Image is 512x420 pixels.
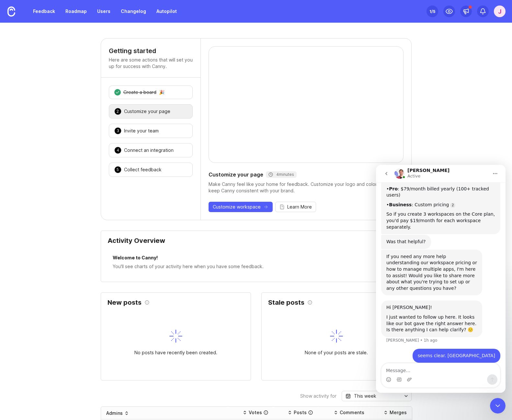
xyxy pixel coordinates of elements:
h2: New posts [108,299,142,306]
div: This week [354,392,376,400]
div: Votes [249,409,262,416]
div: 5 [114,166,121,173]
b: Business [13,37,36,42]
span: Customize workspace [213,204,261,210]
h2: Stale posts [268,299,304,306]
div: [PERSON_NAME] • 1h ago [10,174,61,177]
textarea: Message… [6,199,124,210]
div: 2 [114,108,121,115]
button: Send a message… [111,210,121,220]
div: 4 [114,147,121,154]
div: seems clear. [GEOGRAPHIC_DATA] [37,184,124,198]
button: j [494,6,506,17]
div: Connect an integration [124,147,174,153]
div: If you need any more help understanding our workspace pricing or how to manage multiple apps, I'm... [10,89,101,127]
a: Source reference 14399717: [74,38,79,43]
button: Gif picker [20,212,26,217]
a: Roadmap [62,6,91,17]
div: Collect feedback [124,166,162,173]
a: Users [93,6,114,17]
div: Customize your page [209,171,404,178]
button: Emoji picker [10,212,15,217]
div: So if you create 3 workspaces on the Core plan, you'd pay $19/month for each workspace separately. [10,46,119,65]
div: Activity Overview [108,237,405,249]
div: • : $79/month billed yearly (100+ tracked users) [10,21,119,34]
div: Posts [294,409,307,416]
div: I just wanted to follow up here. It looks like our bot gave the right answer here. Is there anyth... [10,149,101,168]
div: Admins [106,410,123,416]
div: • : Custom pricing [10,37,119,43]
h4: Getting started [109,46,193,55]
div: seems clear. [GEOGRAPHIC_DATA] [42,188,119,194]
div: Merges [390,409,407,416]
div: Comments [340,409,364,416]
b: Pro [13,21,22,27]
div: Jimbike says… [5,184,124,206]
iframe: Intercom live chat [376,165,506,393]
button: Upload attachment [31,212,36,217]
div: No posts have recently been created. [134,349,217,356]
button: 1/5 [427,6,438,17]
div: Create a board [123,89,156,96]
div: Canny Bot says… [5,85,124,136]
img: svg+xml;base64,PHN2ZyB3aWR0aD0iNDAiIGhlaWdodD0iNDAiIGZpbGw9Im5vbmUiIHhtbG5zPSJodHRwOi8vd3d3LnczLm... [169,330,182,343]
iframe: Intercom live chat [490,398,506,414]
button: Learn More [275,202,316,212]
div: 🎉 [159,90,165,95]
div: Customize your page [124,108,170,115]
div: Hi [PERSON_NAME]!I just wanted to follow up here. It looks like our bot gave the right answer her... [5,136,106,172]
div: 1 /5 [429,7,435,16]
div: Was that helpful? [5,70,55,84]
div: Jacques says… [5,136,124,184]
svg: toggle icon [401,393,411,399]
button: Customize workspace [209,202,273,212]
div: Was that helpful? [10,74,50,80]
div: 3 [114,127,121,134]
a: Changelog [117,6,150,17]
img: svg+xml;base64,PHN2ZyB3aWR0aD0iNDAiIGhlaWdodD0iNDAiIGZpbGw9Im5vbmUiIHhtbG5zPSJodHRwOi8vd3d3LnczLm... [330,330,343,343]
div: Invite your team [124,128,159,134]
div: Canny Bot says… [5,70,124,85]
div: Show activity for [300,394,336,398]
img: Canny Home [7,6,15,17]
div: 4 minutes [268,172,294,177]
a: Feedback [29,6,59,17]
div: Hi [PERSON_NAME]! [10,140,101,146]
a: Autopilot [153,6,181,17]
div: Welcome to Canny! [113,254,400,263]
div: Make Canny feel like your home for feedback. Customize your logo and color scheme to keep Canny c... [209,181,404,194]
p: Here are some actions that will set you up for success with Canny. [109,57,193,70]
div: None of your posts are stale. [305,349,368,356]
span: Learn More [287,204,312,210]
div: You'll see charts of your activity here when you have some feedback. [113,263,400,270]
div: If you need any more help understanding our workspace pricing or how to manage multiple apps, I'm... [5,85,106,131]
